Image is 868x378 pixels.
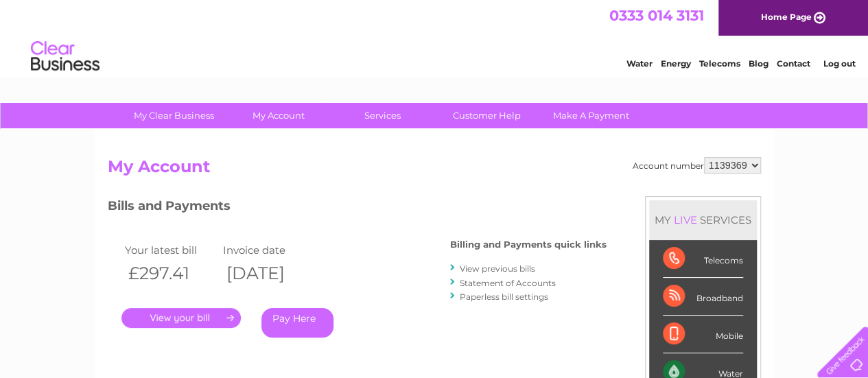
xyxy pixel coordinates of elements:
a: Blog [749,58,769,69]
a: Log out [823,58,855,69]
div: Mobile [663,316,743,353]
a: Energy [661,58,691,69]
a: Services [326,103,439,128]
div: Account number [633,157,761,174]
td: Your latest bill [121,241,220,259]
div: LIVE [671,213,700,226]
img: logo.png [30,36,100,78]
h4: Billing and Payments quick links [450,239,607,250]
div: MY SERVICES [649,200,757,239]
a: 0333 014 3131 [609,7,704,24]
a: Contact [777,58,810,69]
div: Broadband [663,278,743,316]
a: View previous bills [460,263,535,274]
a: . [121,308,241,328]
a: Customer Help [430,103,543,128]
a: Statement of Accounts [460,278,556,288]
div: Telecoms [663,240,743,278]
a: Paperless bill settings [460,292,548,302]
a: Make A Payment [535,103,648,128]
td: Invoice date [220,241,318,259]
div: Clear Business is a trading name of Verastar Limited (registered in [GEOGRAPHIC_DATA] No. 3667643... [110,8,759,67]
th: £297.41 [121,259,220,287]
a: Pay Here [261,308,333,338]
h3: Bills and Payments [108,196,607,220]
a: Telecoms [699,58,740,69]
th: [DATE] [220,259,318,287]
a: Water [626,58,653,69]
h2: My Account [108,157,761,183]
a: My Account [222,103,335,128]
a: My Clear Business [117,103,231,128]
